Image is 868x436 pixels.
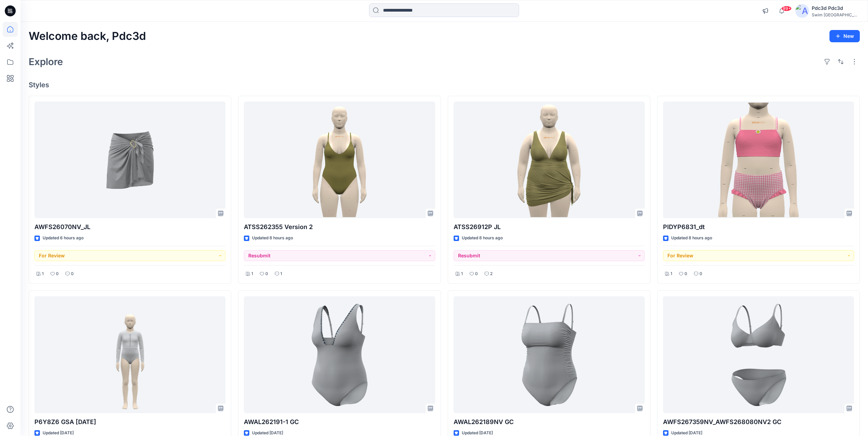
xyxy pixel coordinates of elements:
a: AWFS26070NV_JL [34,102,225,219]
p: Updated 8 hours ago [671,235,712,242]
h2: Explore [29,56,63,67]
a: AWAL262189NV GC [454,296,645,413]
p: 2 [490,270,492,277]
span: 99+ [781,6,792,11]
div: Pdc3d Pdc3d [812,4,859,12]
a: P6Y8Z6 GSA 2025.09.02 [34,296,225,413]
p: AWAL262189NV GC [454,417,645,427]
p: AWFS267359NV_AWFS268080NV2 GC [663,417,854,427]
img: avatar [795,4,809,18]
p: 1 [42,270,44,277]
a: ATSS26912P JL [454,102,645,219]
p: Updated 8 hours ago [252,235,293,242]
p: Updated 6 hours ago [43,235,84,242]
p: 0 [71,270,74,277]
p: P6Y8Z6 GSA [DATE] [34,417,225,427]
h2: Welcome back, Pdc3d [29,30,146,43]
button: New [829,30,860,42]
p: 0 [265,270,268,277]
p: 1 [671,270,672,277]
p: 1 [251,270,253,277]
a: AWAL262191-1 GC [244,296,435,413]
p: AWAL262191-1 GC [244,417,435,427]
p: Updated 8 hours ago [462,235,503,242]
a: ATSS262355 Version 2 [244,102,435,219]
div: Swim [GEOGRAPHIC_DATA] [812,12,859,17]
p: 1 [461,270,463,277]
h4: Styles [29,81,860,89]
p: 0 [56,270,59,277]
p: PIDYP6831_dt [663,222,854,232]
p: 0 [475,270,478,277]
a: PIDYP6831_dt [663,102,854,219]
p: 0 [685,270,687,277]
p: ATSS262355 Version 2 [244,222,435,232]
p: 0 [700,270,702,277]
a: AWFS267359NV_AWFS268080NV2 GC [663,296,854,413]
p: AWFS26070NV_JL [34,222,225,232]
p: 1 [280,270,282,277]
p: ATSS26912P JL [454,222,645,232]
